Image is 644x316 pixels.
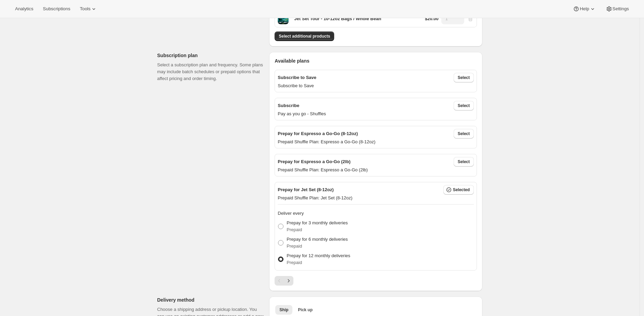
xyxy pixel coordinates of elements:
p: Jet Set Tour - 10-12oz Bags / Whole Bean [294,15,381,22]
p: Select a subscription plan and frequency. Some plans may include batch schedules or prepaid optio... [157,62,264,82]
p: Prepaid Shuffle Plan: Jet Set (8-12oz) [278,195,474,201]
p: Prepay for Jet Set (8-12oz) [278,186,333,193]
span: Tools [80,6,90,12]
button: Subscriptions [39,4,74,14]
span: Pick up [298,307,313,313]
nav: Pagination [275,276,293,286]
p: Subscribe [278,102,299,109]
button: Selected [443,185,474,195]
p: Prepay for Espresso a Go-Go (8-12oz) [278,130,358,137]
p: Prepaid Shuffle Plan: Espresso a Go-Go (8-12oz) [278,139,474,145]
span: Ship [279,307,288,313]
p: Pay as you go - Shuffles [278,110,474,117]
button: Select [454,73,474,82]
p: Subscribe to Save [278,82,474,89]
span: Select [458,131,470,136]
p: Prepaid Shuffle Plan: Espresso a Go-Go (2lb) [278,167,474,173]
p: Prepay for 12 monthly deliveries [287,252,350,259]
button: Select [454,101,474,110]
p: Prepaid [287,226,348,233]
p: Subscribe to Save [278,74,316,81]
span: Select additional products [279,34,330,39]
span: Available plans [275,57,309,64]
span: Select [458,103,470,108]
button: Select [454,129,474,139]
p: $20.00 [425,15,439,22]
p: Subscription plan [157,52,264,59]
button: Select additional products [275,31,334,41]
span: Help [580,6,589,12]
span: Select [458,159,470,164]
button: Analytics [11,4,37,14]
button: Select [454,157,474,167]
span: Analytics [15,6,33,12]
p: Prepay for Espresso a Go-Go (2lb) [278,158,350,165]
span: Deliver every [278,211,304,216]
button: Settings [602,4,633,14]
button: Next [284,276,293,286]
p: Delivery method [157,297,264,303]
p: Prepay for 3 monthly deliveries [287,220,348,226]
button: Help [569,4,600,14]
button: Tools [76,4,101,14]
span: Select [458,75,470,80]
p: Prepay for 6 monthly deliveries [287,236,348,243]
span: Settings [613,6,629,12]
span: Default Title [278,13,289,24]
p: Prepaid [287,243,348,250]
p: Prepaid [287,259,350,266]
span: Subscriptions [43,6,70,12]
span: Selected [453,187,470,193]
